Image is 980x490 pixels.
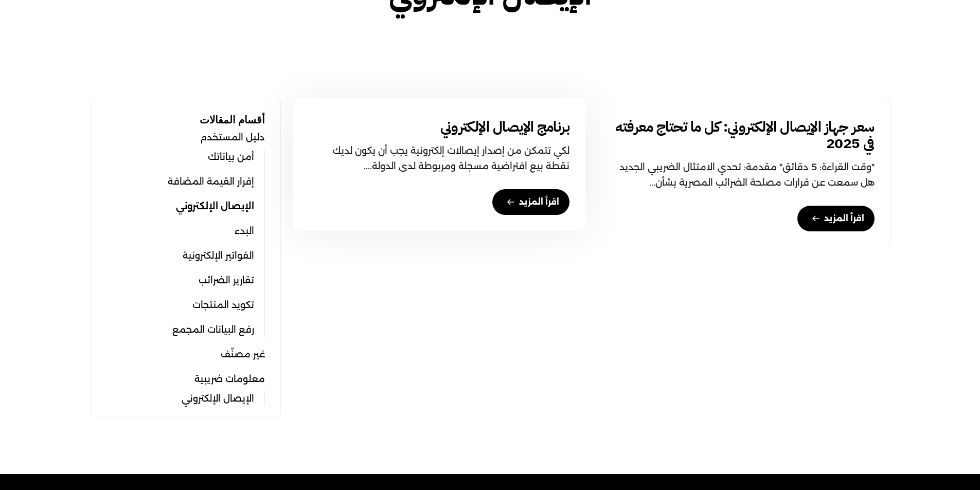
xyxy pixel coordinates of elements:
strong: أقسام المقالات [200,113,265,126]
a: الفواتير الإلكترونية [183,248,254,263]
a: سعر جهاز الإيصال الإلكتروني: كل ما تحتاج معرفته في 2025 [614,119,875,152]
a: رفع البيانات المجمع [172,322,254,337]
a: تكويد المنتجات [192,298,254,312]
a: دليل المستخدم [200,130,265,144]
a: الإيصال الإلكتروني [182,391,254,406]
a: اقرأ المزيد [797,206,875,231]
a: الإيصال الإلكتروني [176,199,254,213]
a: تقارير الضرائب [199,273,254,287]
a: برنامج الإيصال الإلكتروني [440,119,570,135]
p: لكي تتمكن من إصدار إيصالات إلكترونية يجب أن يكون لديك نقطة بيع افتراضية مسجلة ومربوطة لدى الدولة.... [309,143,570,174]
a: اقرأ المزيد [492,189,569,215]
p: *وقت القراءة: 5 دقائق* مقدمة: تحدي الامتثال الضريبي الجديد هل سمعت عن قرارات مصلحة الضرائب المصري... [614,159,875,190]
a: معلومات ضريبية [194,372,265,386]
a: البدء [235,224,254,238]
a: إقرار القيمة المضافة [168,174,254,189]
a: أمن بياناتك [208,150,254,164]
a: غير مصنّف [221,347,265,361]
